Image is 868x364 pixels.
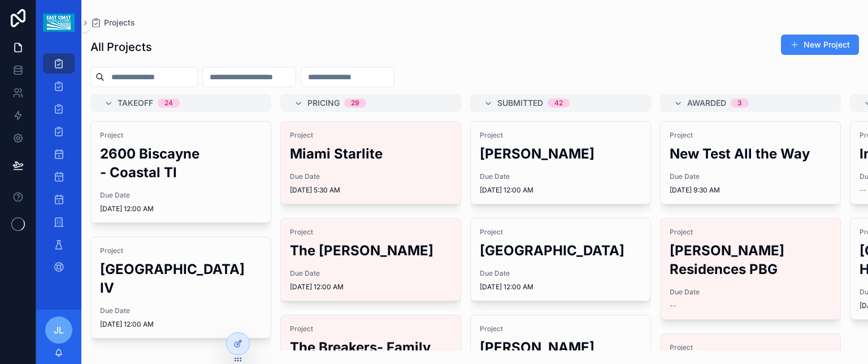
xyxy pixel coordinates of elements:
span: Due Date [290,269,452,278]
h2: New Test All the Way [670,144,831,163]
span: Project [290,131,452,140]
span: Project [480,324,641,333]
span: Takeoff [118,97,153,109]
span: [DATE] 12:00 AM [100,204,262,213]
span: Project [670,131,831,140]
span: Due Date [480,172,641,181]
span: JL [54,323,64,337]
span: Due Date [670,288,831,297]
span: [DATE] 12:00 AM [100,320,262,329]
span: [DATE] 5:30 AM [290,186,452,195]
span: Due Date [480,269,641,278]
span: Project [480,131,641,140]
span: -- [670,301,676,310]
span: Awarded [687,97,726,109]
span: [DATE] 9:30 AM [670,186,831,195]
span: Project [670,228,831,237]
span: Due Date [100,306,262,315]
span: Project [290,228,452,237]
a: Projects [90,17,135,28]
h2: [GEOGRAPHIC_DATA] IV [100,260,262,297]
span: Project [290,324,452,333]
span: [DATE] 12:00 AM [290,282,452,292]
span: Pricing [307,97,340,109]
span: Project [100,131,262,140]
div: 3 [737,99,742,108]
div: scrollable content [36,45,81,292]
h2: 2600 Biscayne - Coastal TI [100,144,262,182]
a: ProjectMiami StarliteDue Date[DATE] 5:30 AM [280,121,461,204]
h2: [PERSON_NAME] [480,144,641,163]
h2: [PERSON_NAME] [480,338,641,357]
a: Project[GEOGRAPHIC_DATA] IVDue Date[DATE] 12:00 AM [90,237,271,339]
a: Project[GEOGRAPHIC_DATA]Due Date[DATE] 12:00 AM [470,218,651,301]
a: Project[PERSON_NAME]Due Date[DATE] 12:00 AM [470,121,651,204]
div: 24 [164,99,173,108]
a: Project2600 Biscayne - Coastal TIDue Date[DATE] 12:00 AM [90,121,271,223]
span: Due Date [670,172,831,181]
span: Due Date [100,191,262,200]
div: 29 [351,99,359,108]
img: App logo [43,14,74,32]
h2: [PERSON_NAME] Residences PBG [670,241,831,279]
span: Due Date [290,172,452,181]
a: ProjectThe [PERSON_NAME]Due Date[DATE] 12:00 AM [280,218,461,301]
h2: [GEOGRAPHIC_DATA] [480,241,641,260]
span: Projects [104,17,135,28]
h2: The [PERSON_NAME] [290,241,452,260]
a: ProjectNew Test All the WayDue Date[DATE] 9:30 AM [660,121,841,204]
span: Submitted [497,97,543,109]
span: -- [860,186,866,195]
span: Project [100,246,262,255]
span: [DATE] 12:00 AM [480,186,641,195]
span: Project [670,343,831,352]
span: Project [480,228,641,237]
h1: All Projects [90,39,152,55]
div: 42 [554,99,563,108]
a: Project[PERSON_NAME] Residences PBGDue Date-- [660,218,841,320]
button: New Project [781,35,859,55]
h2: Miami Starlite [290,144,452,163]
span: [DATE] 12:00 AM [480,282,641,292]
